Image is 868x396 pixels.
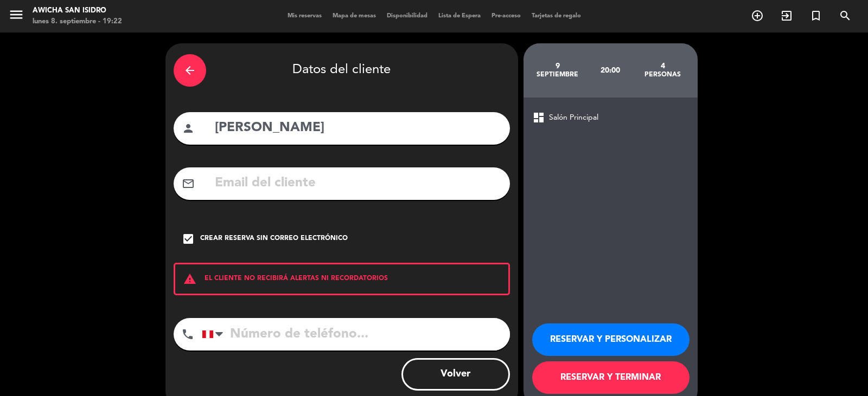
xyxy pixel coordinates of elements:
i: warning [175,272,205,285]
i: search [839,9,852,22]
div: EL CLIENTE NO RECIBIRÁ ALERTAS NI RECORDATORIOS [174,263,510,295]
input: Número de teléfono... [202,318,510,350]
span: dashboard [532,111,545,124]
div: Datos del cliente [174,51,510,89]
span: Lista de Espera [433,13,486,19]
span: Tarjetas de regalo [526,13,586,19]
div: Peru (Perú): +51 [202,319,227,350]
button: Volver [401,358,510,391]
div: Awicha San Isidro [33,5,122,16]
span: Mapa de mesas [327,13,381,19]
i: arrow_back [183,64,196,77]
div: 20:00 [584,51,636,89]
div: Crear reserva sin correo electrónico [200,233,348,244]
i: exit_to_app [780,9,793,22]
button: menu [8,7,24,27]
div: septiembre [532,70,584,79]
button: RESERVAR Y TERMINAR [532,361,690,394]
span: Disponibilidad [381,13,433,19]
div: personas [636,70,689,79]
div: 4 [636,62,689,70]
i: mail_outline [182,177,195,190]
i: turned_in_not [809,9,822,22]
i: add_circle_outline [751,9,764,22]
div: lunes 8. septiembre - 19:22 [33,16,122,27]
button: RESERVAR Y PERSONALIZAR [532,323,690,356]
i: person [182,122,195,135]
span: Mis reservas [282,13,327,19]
input: Email del cliente [214,172,502,194]
div: 9 [532,62,584,70]
i: check_box [182,232,195,245]
i: phone [181,328,194,341]
span: Salón Principal [549,112,598,124]
input: Nombre del cliente [214,117,502,139]
i: menu [8,7,24,23]
span: Pre-acceso [486,13,526,19]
